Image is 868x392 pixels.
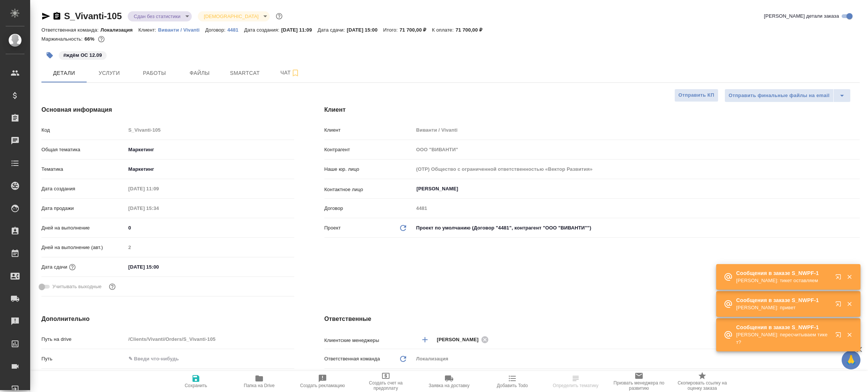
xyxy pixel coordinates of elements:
button: Добавить менеджера [416,331,434,349]
button: Закрыть [842,273,857,280]
div: split button [724,89,851,102]
p: Клиент: [138,27,158,33]
button: Открыть в новой вкладке [831,327,849,345]
input: Пустое поле [126,183,192,194]
p: Общая тематика [41,146,126,153]
p: Ответственная команда: [41,27,101,33]
button: Открыть в новой вкладке [831,269,849,287]
p: Договор [324,205,414,212]
button: Отправить финальные файлы на email [724,89,834,102]
p: Локализация [101,27,139,33]
input: Пустое поле [414,144,860,155]
span: [PERSON_NAME] [437,336,483,343]
button: Отправить КП [674,89,718,102]
p: 4481 [227,27,244,33]
p: Контактное лицо [324,186,414,193]
span: Чат [272,68,308,77]
h4: Дополнительно [41,315,294,324]
p: К оплате: [432,27,455,33]
button: 20467.00 RUB; [96,34,106,44]
svg: Подписаться [291,68,300,77]
a: Виванти / Vivanti [158,26,205,33]
div: Локализация [414,352,860,365]
p: Проект [324,224,341,232]
p: Итого: [383,27,399,33]
span: Определить тематику [553,383,598,388]
span: Услуги [91,68,127,78]
span: Smartcat [227,68,263,78]
input: Пустое поле [414,125,860,135]
button: Заявка на доставку [417,371,481,392]
div: [PERSON_NAME] [437,335,491,344]
p: Дата продажи [41,205,126,212]
p: Ответственная команда [324,355,380,363]
p: Маржинальность: [41,36,84,42]
p: Сообщения в заказе S_NWPF-1 [736,296,830,304]
p: Дата создания [41,185,126,193]
h4: Ответственные [324,315,860,324]
input: ✎ Введи что-нибудь [126,261,192,272]
p: Путь на drive [41,336,126,343]
input: Пустое поле [126,125,294,135]
button: Скопировать ссылку [52,12,61,21]
input: Пустое поле [126,203,192,214]
span: [PERSON_NAME] детали заказа [764,12,839,20]
p: Путь [41,355,126,363]
button: Определить тематику [544,371,607,392]
p: Клиент [324,126,414,134]
span: Скопировать ссылку на оценку заказа [675,380,729,391]
span: Создать рекламацию [300,383,345,388]
button: Скопировать ссылку для ЯМессенджера [41,12,50,21]
span: Работы [136,68,173,78]
p: Виванти / Vivanti [158,27,205,33]
button: Открыть в новой вкладке [831,296,849,315]
button: Доп статусы указывают на важность/срочность заказа [274,11,284,21]
button: Сохранить [164,371,228,392]
input: Пустое поле [126,334,294,345]
button: Создать счет на предоплату [354,371,417,392]
p: Дней на выполнение (авт.) [41,244,126,251]
p: [DATE] 11:09 [281,27,318,33]
button: Если добавить услуги и заполнить их объемом, то дата рассчитается автоматически [67,262,77,272]
p: Клиентские менеджеры [324,337,414,344]
div: Маркетинг [126,143,294,156]
p: Тематика [41,166,126,173]
p: Контрагент [324,146,414,153]
div: Сдан без статистики [198,11,270,21]
p: Дата сдачи: [318,27,347,33]
button: Скопировать ссылку на оценку заказа [671,371,734,392]
span: ждём ОС 12.09 [58,52,107,58]
h4: Основная информация [41,105,294,114]
button: Выбери, если сб и вс нужно считать рабочими днями для выполнения заказа. [107,282,117,292]
span: Отправить финальные файлы на email [729,91,830,100]
button: Сдан без статистики [131,13,183,20]
div: Сдан без статистики [128,11,192,21]
p: Код [41,126,126,134]
input: ✎ Введи что-нибудь [126,222,294,233]
input: Пустое поле [414,203,860,214]
a: 4481 [227,26,244,33]
p: Дней на выполнение [41,224,126,232]
div: Маркетинг [126,163,294,176]
div: Проект по умолчанию (Договор "4481", контрагент "ООО "ВИВАНТИ"") [414,222,860,234]
input: Пустое поле [126,242,294,253]
button: Добавить Todo [481,371,544,392]
input: ✎ Введи что-нибудь [126,353,294,364]
button: Закрыть [842,331,857,338]
span: Создать счет на предоплату [359,380,413,391]
span: Детали [46,68,82,78]
p: Дата сдачи [41,263,67,271]
p: Сообщения в заказе S_NWPF-1 [736,269,830,277]
button: [DEMOGRAPHIC_DATA] [202,13,261,20]
button: Open [856,188,857,190]
p: Наше юр. лицо [324,166,414,173]
p: [PERSON_NAME]: тикет оставляем [736,277,830,284]
button: Призвать менеджера по развитию [607,371,671,392]
button: Закрыть [842,301,857,307]
p: Договор: [205,27,228,33]
span: Сохранить [185,383,207,388]
p: [PERSON_NAME]: привет [736,304,830,311]
h4: Клиент [324,105,860,114]
p: Дата создания: [244,27,281,33]
p: 71 700,00 ₽ [399,27,432,33]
